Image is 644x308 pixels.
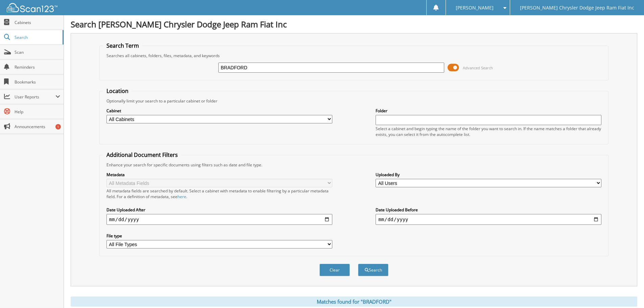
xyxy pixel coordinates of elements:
[7,3,57,12] img: scan123-logo-white.svg
[376,126,601,137] div: Select a cabinet and begin typing the name of the folder you want to search in. If the name match...
[103,98,605,104] div: Optionally limit your search to a particular cabinet or folder
[358,264,388,276] button: Search
[103,87,132,95] legend: Location
[103,42,142,49] legend: Search Term
[463,65,493,70] span: Advanced Search
[15,124,60,129] span: Announcements
[376,214,601,225] input: end
[319,264,350,276] button: Clear
[456,6,494,10] span: [PERSON_NAME]
[106,207,332,213] label: Date Uploaded After
[103,151,181,159] legend: Additional Document Filters
[376,207,601,213] label: Date Uploaded Before
[376,172,601,177] label: Uploaded By
[15,20,60,25] span: Cabinets
[520,6,634,10] span: [PERSON_NAME] Chrysler Dodge Jeep Ram Fiat Inc
[15,34,59,40] span: Search
[106,214,332,225] input: start
[177,194,186,199] a: here
[15,49,60,55] span: Scan
[15,79,60,85] span: Bookmarks
[376,108,601,114] label: Folder
[71,297,637,307] div: Matches found for "BRADFORD"
[106,108,332,114] label: Cabinet
[71,19,637,30] h1: Search [PERSON_NAME] Chrysler Dodge Jeep Ram Fiat Inc
[106,188,332,199] div: All metadata fields are searched by default. Select a cabinet with metadata to enable filtering b...
[106,233,332,239] label: File type
[103,162,605,168] div: Enhance your search for specific documents using filters such as date and file type.
[15,109,60,115] span: Help
[106,172,332,177] label: Metadata
[15,64,60,70] span: Reminders
[55,124,61,129] div: 1
[103,53,605,58] div: Searches all cabinets, folders, files, metadata, and keywords
[15,94,55,100] span: User Reports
